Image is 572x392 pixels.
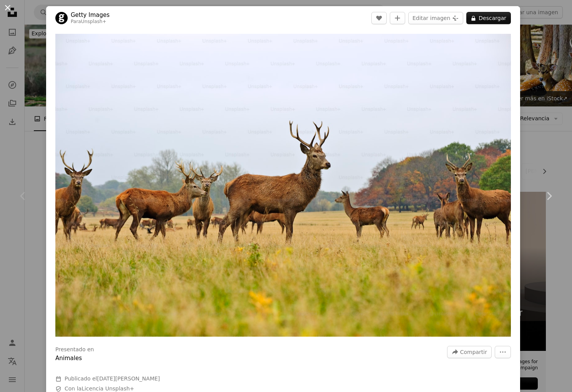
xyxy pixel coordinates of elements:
[495,346,511,358] button: Más acciones
[97,375,160,382] time: 30 de agosto de 2022, 4:11:09 GMT-3
[408,12,463,24] button: Editar imagen
[55,34,511,337] button: Ampliar en esta imagen
[390,12,405,24] button: Añade a la colección
[81,19,106,24] a: Unsplash+
[71,11,110,19] a: Getty Images
[447,346,492,358] button: Compartir esta imagen
[55,346,94,354] h3: Presentado en
[466,12,511,24] button: Descargar
[65,375,160,382] span: Publicado el
[71,19,110,25] div: Para
[55,355,82,362] a: Animales
[55,34,511,337] img: Ciervos rojos y manadas en la escena de la pradera de otoño
[460,346,487,358] span: Compartir
[526,159,572,233] a: Siguiente
[81,385,134,392] a: Licencia Unsplash+
[371,12,387,24] button: Me gusta
[55,12,68,24] img: Ve al perfil de Getty Images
